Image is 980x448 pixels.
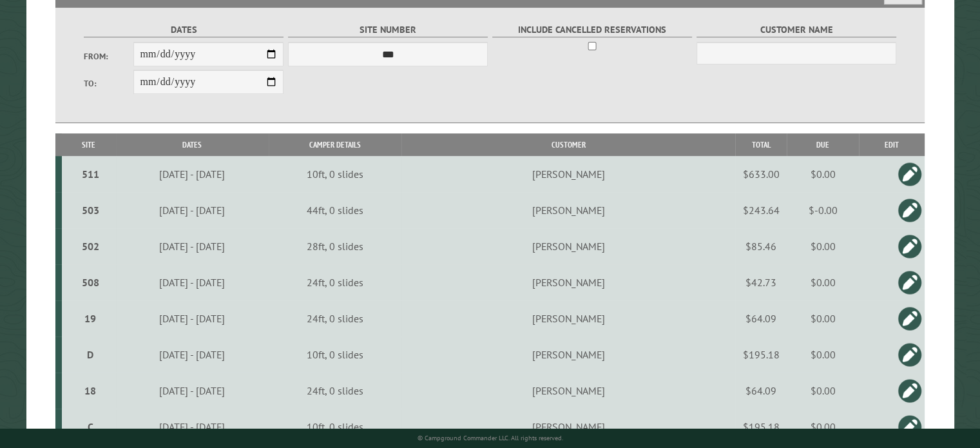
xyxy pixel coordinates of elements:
div: 19 [67,312,113,325]
div: 508 [67,276,113,289]
label: Dates [84,23,284,37]
th: Camper Details [269,133,402,156]
th: Total [735,133,787,156]
td: 24ft, 0 slides [269,373,402,409]
label: Include Cancelled Reservations [492,23,693,37]
th: Dates [116,133,269,156]
td: $64.09 [735,373,787,409]
td: [PERSON_NAME] [401,192,735,228]
td: [PERSON_NAME] [401,300,735,336]
td: $0.00 [787,264,859,300]
td: $0.00 [787,156,859,192]
td: $64.09 [735,300,787,336]
td: $42.73 [735,264,787,300]
th: Customer [401,133,735,156]
div: [DATE] - [DATE] [118,384,267,397]
div: 511 [67,168,113,180]
td: 10ft, 0 slides [269,156,402,192]
td: $0.00 [787,336,859,373]
th: Site [62,133,116,156]
div: [DATE] - [DATE] [118,204,267,217]
div: [DATE] - [DATE] [118,276,267,289]
label: To: [84,77,134,90]
td: $195.18 [735,336,787,373]
td: 10ft, 0 slides [269,336,402,373]
td: [PERSON_NAME] [401,264,735,300]
td: $243.64 [735,192,787,228]
div: C [67,420,113,433]
td: [PERSON_NAME] [401,156,735,192]
td: $633.00 [735,156,787,192]
div: [DATE] - [DATE] [118,168,267,180]
td: 44ft, 0 slides [269,192,402,228]
td: [PERSON_NAME] [401,409,735,445]
td: $85.46 [735,228,787,264]
td: 24ft, 0 slides [269,300,402,336]
label: Site Number [288,23,488,37]
div: [DATE] - [DATE] [118,420,267,433]
td: $-0.00 [787,192,859,228]
td: $0.00 [787,409,859,445]
td: 10ft, 0 slides [269,409,402,445]
small: © Campground Commander LLC. All rights reserved. [418,434,563,442]
div: 503 [67,204,113,217]
td: $0.00 [787,228,859,264]
div: [DATE] - [DATE] [118,312,267,325]
td: [PERSON_NAME] [401,373,735,409]
th: Due [787,133,859,156]
td: $0.00 [787,373,859,409]
td: $0.00 [787,300,859,336]
div: D [67,348,113,361]
label: Customer Name [697,23,897,37]
td: 24ft, 0 slides [269,264,402,300]
div: [DATE] - [DATE] [118,348,267,361]
div: 502 [67,240,113,253]
td: [PERSON_NAME] [401,228,735,264]
div: 18 [67,384,113,397]
td: $195.18 [735,409,787,445]
div: [DATE] - [DATE] [118,240,267,253]
td: [PERSON_NAME] [401,336,735,373]
th: Edit [859,133,925,156]
td: 28ft, 0 slides [269,228,402,264]
label: From: [84,50,134,63]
